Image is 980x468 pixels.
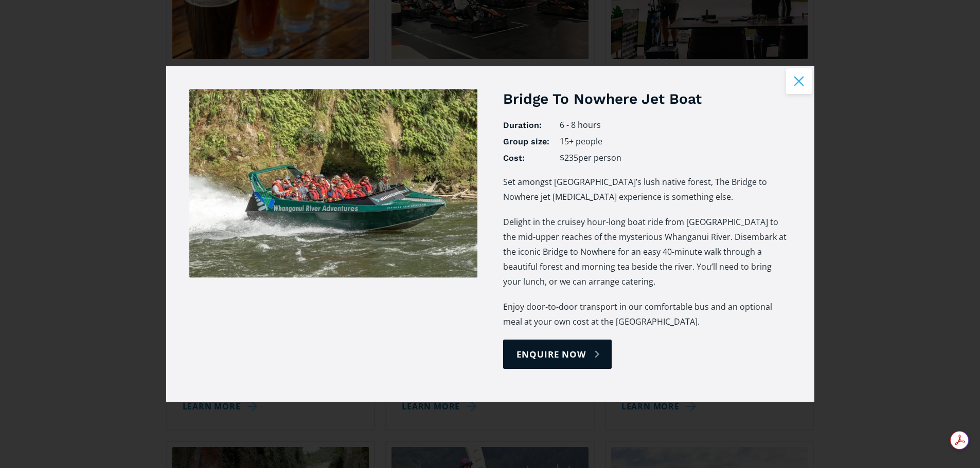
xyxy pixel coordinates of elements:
div: 235 [564,153,578,163]
a: enquire now [503,340,612,369]
img: Bridge To Nowhere Jet Boat [189,89,477,278]
p: Delight in the cruisey hour-long boat ride from [GEOGRAPHIC_DATA] to the mid-upper reaches of the... [503,215,791,289]
div: 6 - 8 hours [560,120,791,131]
p: Set amongst [GEOGRAPHIC_DATA]’s lush native forest, The Bridge to Nowhere jet [MEDICAL_DATA] expe... [503,175,791,204]
h3: Bridge To Nowhere Jet Boat [503,89,791,109]
p: Enjoy door-to-door transport in our comfortable bus and an optional meal at your own cost at the ... [503,299,791,329]
h4: Group size: [503,136,549,147]
h4: Duration: [503,120,549,131]
div: 15+ people [560,136,791,147]
h4: Cost: [503,153,549,164]
button: Close modal [786,68,812,94]
div: $ [560,153,564,163]
div: per person [578,153,621,163]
